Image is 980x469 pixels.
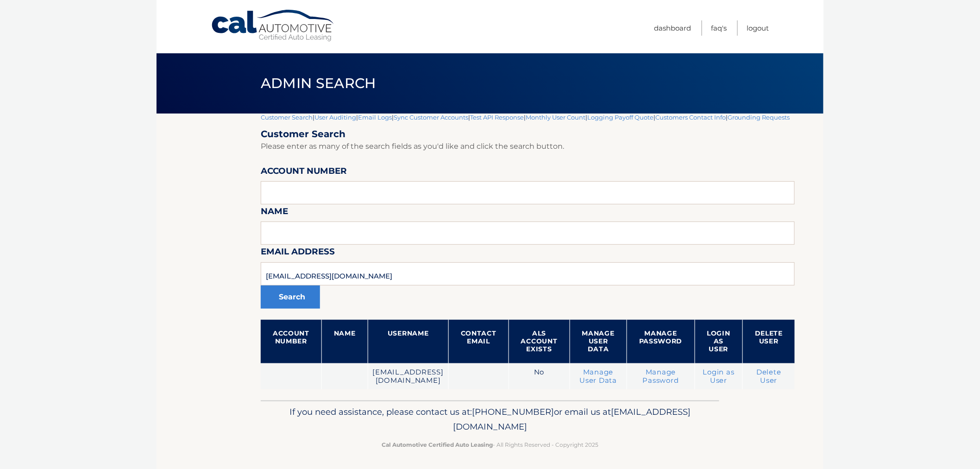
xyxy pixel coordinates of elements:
th: Username [368,320,448,363]
a: Login as User [703,368,735,385]
a: Sync Customer Accounts [394,114,468,121]
button: Search [261,285,320,309]
a: Grounding Requests [728,114,790,121]
th: Manage User Data [570,320,627,363]
span: [EMAIL_ADDRESS][DOMAIN_NAME] [453,406,691,432]
a: Manage User Data [579,368,617,385]
p: Please enter as many of the search fields as you'd like and click the search button. [261,140,795,153]
a: Monthly User Count [526,114,585,121]
th: Account Number [261,320,321,363]
span: Admin Search [261,75,376,92]
a: Logging Payoff Quote [587,114,653,121]
a: FAQ's [711,20,727,36]
a: Logout [747,20,769,36]
p: - All Rights Reserved - Copyright 2025 [267,440,713,450]
a: Test API Response [470,114,524,121]
h2: Customer Search [261,128,795,140]
th: Delete User [743,320,795,363]
a: Delete User [756,368,781,385]
a: Cal Automotive [211,9,336,42]
div: | | | | | | | | [261,114,795,400]
a: Customers Contact Info [655,114,726,121]
p: If you need assistance, please contact us at: or email us at [267,405,713,434]
th: Login as User [695,320,743,363]
a: Customer Search [261,114,313,121]
th: ALS Account Exists [509,320,570,363]
label: Account Number [261,164,347,181]
label: Email Address [261,245,335,262]
th: Contact Email [448,320,509,363]
strong: Cal Automotive Certified Auto Leasing [382,441,493,448]
a: User Auditing [314,114,356,121]
a: Email Logs [358,114,392,121]
span: [PHONE_NUMBER] [472,406,554,417]
label: Name [261,204,288,222]
a: Dashboard [654,20,691,36]
th: Name [321,320,368,363]
td: No [509,363,570,390]
a: Manage Password [643,368,679,385]
th: Manage Password [627,320,695,363]
td: [EMAIL_ADDRESS][DOMAIN_NAME] [368,363,448,390]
